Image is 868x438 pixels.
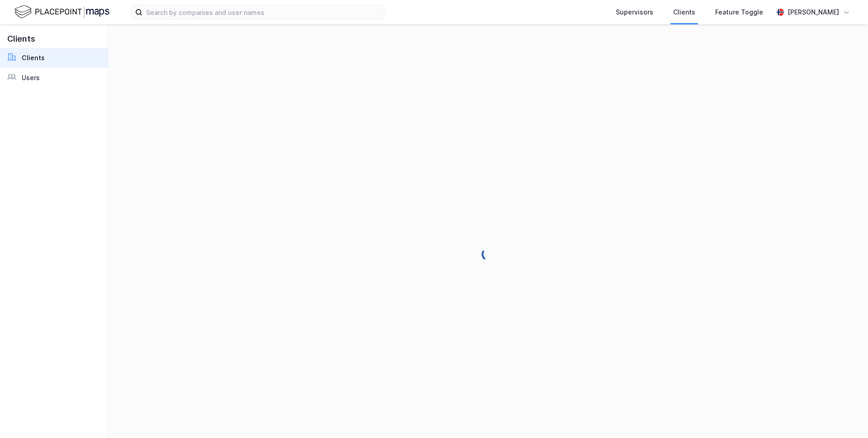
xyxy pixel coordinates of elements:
img: logo.f888ab2527a4732fd821a326f86c7f29.svg [14,4,109,20]
div: Feature Toggle [715,7,763,18]
div: Clients [22,52,45,63]
div: [PERSON_NAME] [788,7,839,18]
div: Clients [673,7,695,18]
div: Users [22,72,40,83]
input: Search by companies and user names [142,5,384,19]
div: Supervisors [616,7,653,18]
